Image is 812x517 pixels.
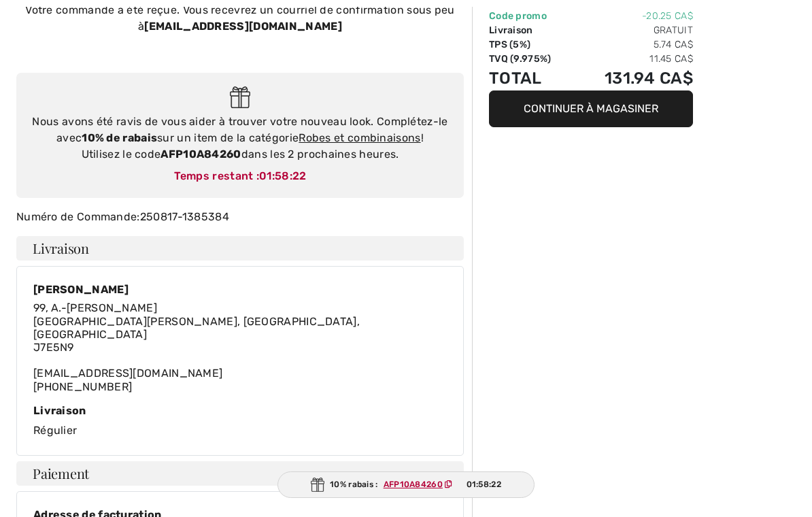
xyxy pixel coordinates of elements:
div: Livraison [33,404,447,417]
span: 01:58:22 [259,169,306,182]
td: TVQ (9.975%) [489,52,573,66]
td: -20.25 CA$ [573,9,693,23]
strong: AFP10A84260 [160,148,241,161]
td: 131.94 CA$ [573,66,693,90]
span: 99, A.-[PERSON_NAME] [GEOGRAPHIC_DATA][PERSON_NAME], [GEOGRAPHIC_DATA], [GEOGRAPHIC_DATA] J7E5N9 [33,301,360,354]
a: 250817-1385384 [140,210,229,223]
td: Livraison [489,23,573,37]
div: Régulier [33,404,447,439]
div: [EMAIL_ADDRESS][DOMAIN_NAME] [33,301,447,393]
td: 11.45 CA$ [573,52,693,66]
td: TPS (5%) [489,37,573,52]
strong: [EMAIL_ADDRESS][DOMAIN_NAME] [144,20,341,33]
button: Continuer à magasiner [489,90,693,127]
td: Gratuit [573,23,693,37]
h4: Paiement [16,461,464,486]
p: Votre commande a été reçue. Vous recevrez un courriel de confirmation sous peu à [24,2,456,35]
a: [PHONE_NUMBER] [33,380,132,393]
div: Temps restant : [30,168,450,184]
div: Nous avons été ravis de vous aider à trouver votre nouveau look. Complétez-le avec sur un item de... [30,114,450,163]
div: 10% rabais : [277,471,535,498]
div: [PERSON_NAME] [33,283,447,296]
a: Robes et combinaisons [299,131,420,144]
td: Total [489,66,573,90]
h4: Livraison [16,236,464,261]
ins: AFP10A84260 [384,480,443,489]
td: Code promo [489,9,573,23]
img: Gift.svg [311,478,324,492]
div: Numéro de Commande: [8,209,472,225]
td: 5.74 CA$ [573,37,693,52]
img: Gift.svg [230,86,251,109]
strong: 10% de rabais [82,131,157,144]
span: 01:58:22 [467,478,501,490]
